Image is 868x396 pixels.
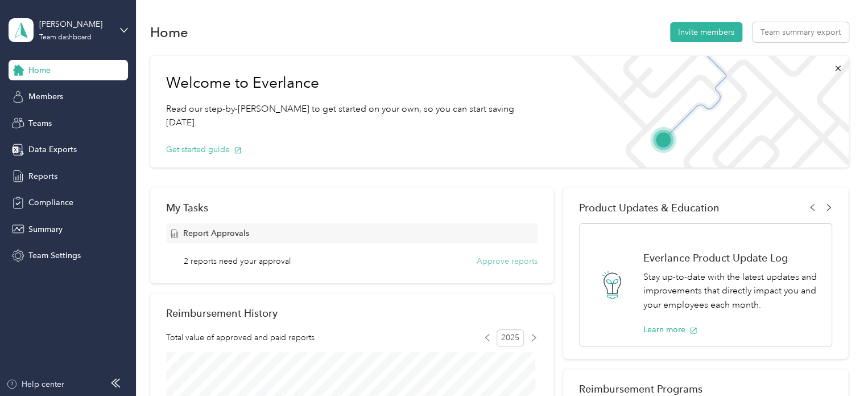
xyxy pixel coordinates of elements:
[579,202,720,214] span: Product Updates & Education
[643,324,697,336] button: Learn more
[184,255,291,267] span: 2 reports need your approval
[670,22,742,42] button: Invite members
[28,223,63,235] span: Summary
[166,144,242,156] button: Get started guide
[39,18,110,30] div: [PERSON_NAME]
[6,378,64,390] button: Help center
[28,250,81,262] span: Team Settings
[166,102,544,130] p: Read our step-by-[PERSON_NAME] to get started on your own, so you can start saving [DATE].
[28,170,57,182] span: Reports
[166,202,538,214] div: My Tasks
[643,252,820,264] h1: Everlance Product Update Log
[28,144,77,156] span: Data Exports
[579,383,832,395] h2: Reimbursement Programs
[166,74,544,92] h1: Welcome to Everlance
[39,34,92,41] div: Team dashboard
[497,329,524,346] span: 2025
[804,332,868,396] iframe: Everlance-gr Chat Button Frame
[28,64,51,76] span: Home
[166,332,315,344] span: Total value of approved and paid reports
[183,227,249,239] span: Report Approvals
[166,307,278,319] h2: Reimbursement History
[477,255,538,267] button: Approve reports
[28,197,73,209] span: Compliance
[753,22,849,42] button: Team summary export
[559,56,848,168] img: Welcome to everlance
[643,270,820,312] p: Stay up-to-date with the latest updates and improvements that directly impact you and your employ...
[150,26,188,38] h1: Home
[28,117,52,129] span: Teams
[28,91,63,103] span: Members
